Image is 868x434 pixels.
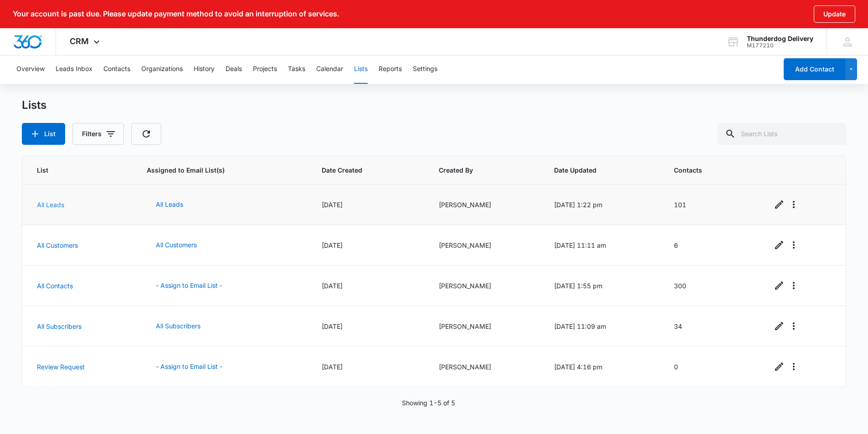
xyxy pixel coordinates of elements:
td: [PERSON_NAME] [428,225,543,266]
button: Lists [354,55,368,84]
a: All Contacts [37,282,73,290]
h1: Lists [22,98,46,112]
button: All Customers [147,234,206,256]
button: Overflow Menu [786,197,801,212]
span: CRM [70,36,89,46]
button: Filters [72,123,124,145]
span: Created By [439,165,519,175]
button: - Assign to Email List - [147,275,231,296]
div: [DATE] [322,362,417,372]
button: List [22,123,65,145]
a: Edit [772,197,786,212]
span: Assigned to Email List(s) [147,165,287,175]
td: 34 [663,306,761,347]
td: [PERSON_NAME] [428,184,543,225]
a: All Leads [37,201,64,209]
div: [DATE] [322,200,417,209]
div: [DATE] 1:55 pm [554,281,652,291]
a: Edit [772,238,786,252]
p: Your account is past due. Please update payment method to avoid an interruption of services. [13,10,339,18]
p: Showing 1-5 of 5 [402,398,455,408]
a: All Customers [37,241,78,249]
button: Organizations [141,55,183,84]
div: [DATE] [322,281,417,291]
button: Overflow Menu [786,278,801,293]
button: Overflow Menu [786,238,801,252]
div: [DATE] [322,240,417,250]
span: List [37,165,112,175]
button: Overflow Menu [786,359,801,374]
td: [PERSON_NAME] [428,266,543,306]
div: [DATE] 4:16 pm [554,362,652,372]
td: 6 [663,225,761,266]
span: Date Updated [554,165,639,175]
button: History [194,55,215,84]
button: Tasks [288,55,305,84]
button: Leads Inbox [56,55,92,84]
button: All Subscribers [147,315,210,337]
a: Edit [772,278,786,293]
button: Deals [226,55,242,84]
div: [DATE] 1:22 pm [554,200,652,209]
button: All Leads [147,194,192,215]
button: - Assign to Email List - [147,356,231,378]
td: 0 [663,347,761,387]
button: Overflow Menu [786,319,801,333]
button: Projects [253,55,277,84]
span: Date Created [322,165,404,175]
td: 300 [663,266,761,306]
button: Update [814,5,855,23]
button: Calendar [316,55,343,84]
button: Settings [413,55,437,84]
a: Review Request [37,363,85,371]
td: 101 [663,184,761,225]
div: account id [747,42,813,49]
button: Contacts [103,55,130,84]
td: [PERSON_NAME] [428,347,543,387]
a: Edit [772,359,786,374]
div: [DATE] 11:11 am [554,240,652,250]
a: Edit [772,319,786,333]
a: All Subscribers [37,322,82,330]
div: account name [747,35,813,42]
td: [PERSON_NAME] [428,306,543,347]
div: [DATE] 11:09 am [554,322,652,331]
button: Add Contact [784,58,845,80]
span: Contacts [674,165,737,175]
div: [DATE] [322,322,417,331]
button: Overview [16,55,45,84]
button: Reports [379,55,402,84]
div: CRM [56,28,116,55]
input: Search Lists [718,123,846,145]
